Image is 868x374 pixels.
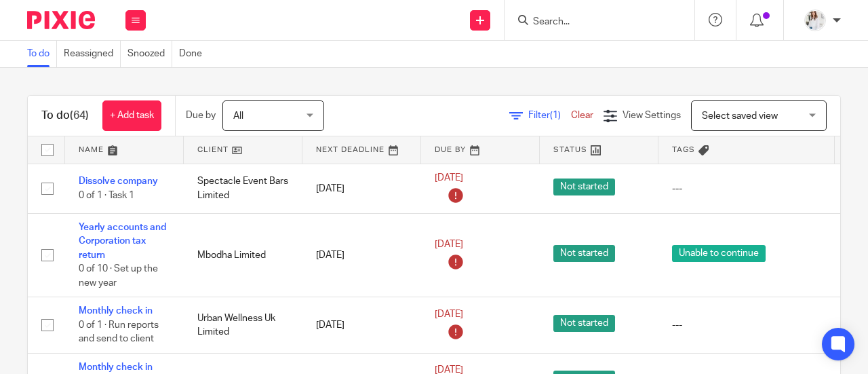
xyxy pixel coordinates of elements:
[79,223,166,260] a: Yearly accounts and Corporation tax return
[672,245,766,262] span: Unable to continue
[435,173,463,183] span: [DATE]
[27,41,57,67] a: To do
[672,318,821,332] div: ---
[70,110,89,121] span: (64)
[672,182,821,195] div: ---
[804,10,826,31] img: Daisy.JPG
[179,41,209,67] a: Done
[435,310,463,319] span: [DATE]
[672,146,695,153] span: Tags
[64,41,121,67] a: Reassigned
[79,191,134,200] span: 0 of 1 · Task 1
[79,176,158,186] a: Dissolve company
[571,111,593,120] a: Clear
[302,297,421,353] td: [DATE]
[435,240,463,249] span: [DATE]
[79,306,153,316] a: Monthly check in
[79,264,158,288] span: 0 of 10 · Set up the new year
[553,245,615,262] span: Not started
[553,179,615,195] span: Not started
[184,164,302,214] td: Spectacle Event Bars Limited
[184,214,302,297] td: Mbodha Limited
[528,111,571,120] span: Filter
[553,315,615,332] span: Not started
[27,11,95,29] img: Pixie
[302,164,421,214] td: [DATE]
[102,100,161,131] a: + Add task
[302,214,421,297] td: [DATE]
[186,109,216,122] p: Due by
[233,111,243,121] span: All
[79,320,159,344] span: 0 of 1 · Run reports and send to client
[127,41,172,67] a: Snoozed
[623,111,681,120] span: View Settings
[184,297,302,353] td: Urban Wellness Uk Limited
[532,16,654,29] input: Search
[702,111,778,121] span: Select saved view
[550,111,561,120] span: (1)
[41,109,89,123] h1: To do
[79,362,153,372] a: Monthly check in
